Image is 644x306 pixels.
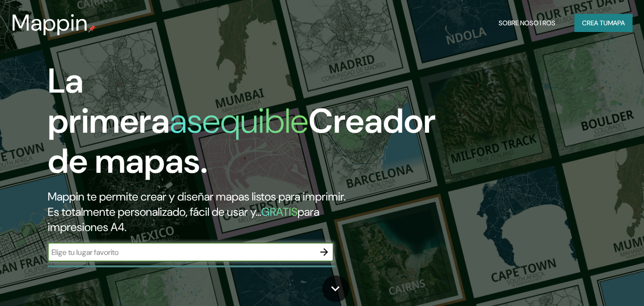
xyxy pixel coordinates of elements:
[88,25,96,32] img: pin de mapeo
[48,204,319,234] font: para impresiones A4.
[499,19,555,27] font: Sobre nosotros
[48,204,261,219] font: Es totalmente personalizado, fácil de usar y...
[48,247,315,258] input: Elige tu lugar favorito
[48,99,436,183] font: Creador de mapas.
[582,19,608,27] font: Crea tu
[170,99,308,143] font: asequible
[495,14,559,32] button: Sobre nosotros
[608,19,625,27] font: mapa
[574,14,633,32] button: Crea tumapa
[48,59,170,143] font: La primera
[48,189,346,204] font: Mappin te permite crear y diseñar mapas listos para imprimir.
[11,8,88,38] font: Mappin
[261,204,297,219] font: GRATIS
